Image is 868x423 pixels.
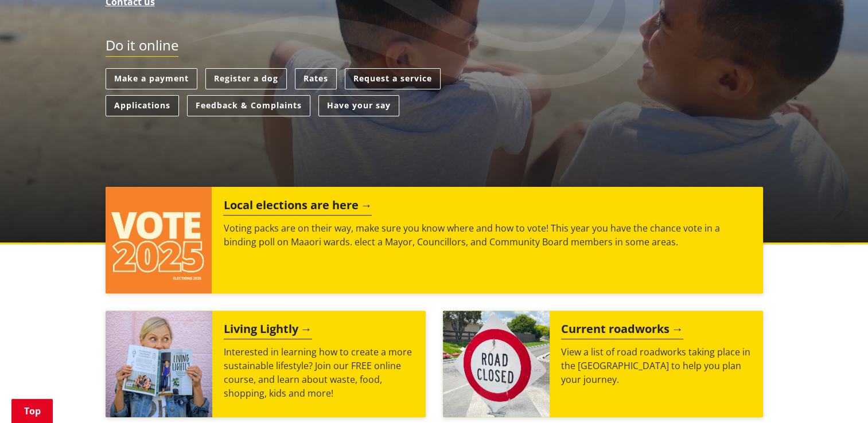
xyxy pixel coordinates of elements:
a: Register a dog [205,68,287,89]
iframe: Messenger Launcher [815,375,857,416]
a: Feedback & Complaints [187,95,310,116]
a: Living Lightly Interested in learning how to create a more sustainable lifestyle? Join our FREE o... [106,311,426,417]
p: View a list of road roadworks taking place in the [GEOGRAPHIC_DATA] to help you plan your journey. [561,345,752,386]
h2: Living Lightly [224,322,312,339]
a: Have your say [318,95,399,116]
h2: Do it online [106,37,178,57]
a: Request a service [345,68,441,89]
p: Interested in learning how to create a more sustainable lifestyle? Join our FREE online course, a... [224,345,414,400]
h2: Local elections are here [223,198,372,216]
a: Make a payment [106,68,197,89]
h2: Current roadworks [561,322,683,339]
a: Applications [106,95,179,116]
img: Vote 2025 [106,187,212,293]
a: Local elections are here Voting packs are on their way, make sure you know where and how to vote!... [106,187,763,293]
img: Road closed sign [443,311,550,417]
a: Top [11,399,53,423]
a: Current roadworks View a list of road roadworks taking place in the [GEOGRAPHIC_DATA] to help you... [443,311,763,417]
p: Voting packs are on their way, make sure you know where and how to vote! This year you have the c... [223,221,751,249]
img: Mainstream Green Workshop Series [106,311,212,417]
a: Rates [295,68,337,89]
